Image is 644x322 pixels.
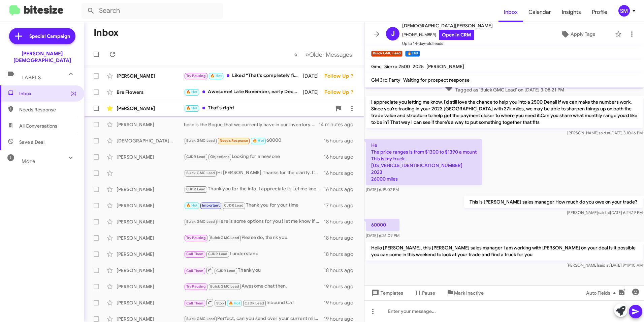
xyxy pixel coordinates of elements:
button: Templates [364,287,409,299]
div: 16 hours ago [324,154,359,160]
button: Pause [409,287,441,299]
div: That's right [184,104,332,112]
div: [PERSON_NAME] [117,283,184,290]
span: [PERSON_NAME] [DATE] 9:19:10 AM [567,263,643,268]
span: 🔥 Hot [229,301,240,305]
div: [PERSON_NAME] [117,299,184,306]
a: Insights [556,2,586,22]
span: CJDR Lead [208,252,228,256]
div: 18 hours ago [324,267,359,274]
span: Labels [22,75,41,81]
span: Templates [370,287,403,299]
div: Thank you [184,266,324,274]
button: Next [301,48,356,61]
h1: Inbox [94,27,119,38]
span: said at [598,210,610,215]
div: Awesome chat then. [184,283,324,290]
span: Waiting for prospect response [403,77,470,83]
div: Hi [PERSON_NAME],Thanks for the clarity. I’m putting together out-the-door options for the Sierra... [184,169,324,177]
span: Objections [210,155,229,159]
div: 16 hours ago [324,170,359,177]
span: [DATE] 6:26:09 PM [366,233,399,238]
span: CJDR Lead [245,301,264,305]
span: Buick GMC Lead [186,171,215,175]
span: Inbox [19,90,76,97]
span: Stop [216,301,224,305]
span: Try Pausing [186,236,206,240]
span: said at [599,130,610,135]
span: Call Them [186,269,204,273]
div: [PERSON_NAME] [117,202,184,209]
span: More [22,158,35,164]
div: Thank you for your time [184,202,324,209]
div: [DATE] [303,89,324,96]
span: 🔥 Hot [186,203,198,208]
div: here is the Rogue that we currently have in our inventory. [URL][DOMAIN_NAME][PERSON_NAME][US_VEH... [184,121,319,128]
span: [PERSON_NAME] [DATE] 3:10:16 PM [567,130,643,135]
span: Up to 14-day-old leads [402,40,493,47]
span: » [305,50,309,59]
div: 18 hours ago [324,235,359,241]
div: Looking for a new one [184,153,324,161]
a: Profile [586,2,613,22]
div: Follow Up ? [324,89,359,96]
div: Thank you for the info, I appreciate it. Let me know if there's a possibility of getting the pric... [184,185,324,193]
span: 🔥 Hot [210,74,222,78]
p: Hello [PERSON_NAME], this [PERSON_NAME] sales manager I am working with [PERSON_NAME] on your dea... [366,242,643,261]
span: Pause [422,287,435,299]
div: [PERSON_NAME] [117,105,184,112]
span: Needs Response [19,106,76,113]
span: CJDR Lead [186,187,206,191]
a: Calendar [523,2,556,22]
span: Needs Response [220,138,248,143]
p: He The price ranges is from $1300 to $1390 a mount This is my truck [US_VEHICLE_IDENTIFICATION_NU... [366,139,482,185]
div: 18 hours ago [324,218,359,225]
div: 15 hours ago [324,137,359,144]
a: Open in CRM [439,30,474,40]
span: « [294,50,298,59]
div: 17 hours ago [324,202,359,209]
input: Search [82,3,223,19]
span: GM 3rd Party [371,77,400,83]
span: Sierra 2500 [384,63,410,70]
span: Save a Deal [19,139,44,145]
span: Call Them [186,301,204,305]
span: Try Pausing [186,74,206,78]
div: Liked “That's completely fine! We can schedule an appointment for October. Just let me know what ... [184,72,303,80]
span: Mark Inactive [454,287,484,299]
span: CJDR Lead [224,203,244,208]
div: Bre Flowers [117,89,184,96]
a: Inbox [498,2,523,22]
div: 19 hours ago [324,299,359,306]
small: 🔥 Hot [405,51,420,57]
span: Buick GMC Lead [186,219,215,224]
div: 19 hours ago [324,283,359,290]
button: Auto Fields [581,287,624,299]
div: [PERSON_NAME] [117,154,184,160]
span: Call Them [186,252,204,256]
small: Buick GMC Lead [371,51,402,57]
span: Apply Tags [571,28,595,40]
span: Try Pausing [186,284,206,289]
div: Inbound Call [184,298,324,307]
div: [DEMOGRAPHIC_DATA][PERSON_NAME] [117,137,184,144]
div: I understand [184,250,324,258]
span: Buick GMC Lead [210,236,239,240]
div: 18 hours ago [324,251,359,258]
span: Gmc [371,63,382,70]
span: 2025 [413,63,424,70]
span: Tagged as 'Buick GMC Lead' on [DATE] 3:08:21 PM [442,83,567,93]
span: Special Campaign [29,33,70,39]
span: [PHONE_NUMBER] [402,30,493,40]
div: Follow Up ? [324,73,359,79]
p: This is [PERSON_NAME] sales manager How much do you owe on your trade? [464,196,643,208]
span: [PERSON_NAME] [426,63,464,70]
span: 🔥 Hot [186,90,198,94]
div: [PERSON_NAME] [117,235,184,241]
span: said at [598,263,610,268]
div: [PERSON_NAME] [117,267,184,274]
